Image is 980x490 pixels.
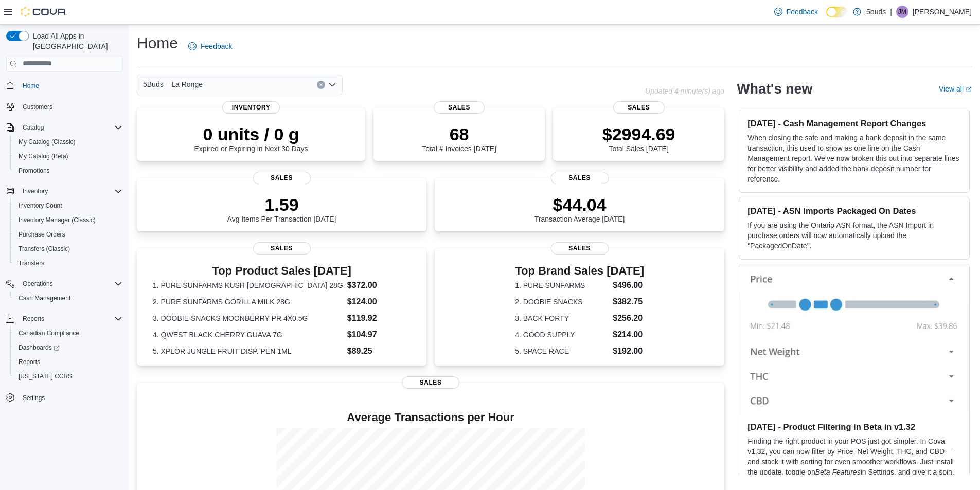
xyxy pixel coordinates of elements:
span: Sales [551,172,609,184]
dd: $89.25 [347,345,411,357]
h3: [DATE] - ASN Imports Packaged On Dates [747,206,961,216]
a: Settings [19,392,49,404]
span: Reports [23,315,44,323]
a: My Catalog (Classic) [14,136,80,148]
a: [US_STATE] CCRS [14,370,76,383]
span: Sales [613,101,665,114]
dt: 1. PURE SUNFARMS [515,280,609,291]
button: Catalog [19,121,48,134]
button: Transfers [10,256,127,270]
p: If you are using the Ontario ASN format, the ASN Import in purchase orders will now automatically... [747,220,961,251]
dt: 4. QWEST BLACK CHERRY GUAVA 7G [153,330,343,340]
h4: Average Transactions per Hour [145,411,716,424]
button: Inventory Count [10,198,127,213]
p: | [890,6,892,18]
dt: 2. PURE SUNFARMS GORILLA MILK 28G [153,297,343,307]
span: Customers [19,100,122,113]
dt: 1. PURE SUNFARMS KUSH [DEMOGRAPHIC_DATA] 28G [153,280,343,291]
button: Open list of options [328,81,336,89]
dd: $256.20 [613,312,644,324]
nav: Complex example [6,74,122,432]
dt: 5. SPACE RACE [515,346,609,356]
input: Dark Mode [826,7,848,17]
span: Cash Management [19,294,70,302]
span: Transfers [14,257,122,269]
svg: External link [966,86,972,93]
span: Promotions [19,167,50,175]
span: Sales [402,376,459,389]
span: Settings [23,394,45,402]
a: Purchase Orders [14,228,69,241]
span: Inventory Count [14,199,122,212]
span: Inventory [19,185,122,197]
span: Canadian Compliance [19,329,79,337]
button: Reports [19,313,48,325]
dd: $372.00 [347,279,411,292]
button: Catalog [2,120,127,135]
span: JM [898,6,906,18]
span: Reports [19,358,40,366]
span: Sales [551,242,609,255]
span: Inventory [222,101,280,114]
h1: Home [137,33,178,53]
h3: [DATE] - Product Filtering in Beta in v1.32 [747,422,961,432]
p: $44.04 [534,194,625,215]
p: $2994.69 [602,124,675,144]
span: Dashboards [14,341,122,354]
button: Promotions [10,164,127,178]
span: Inventory Manager (Classic) [19,216,96,224]
p: 68 [422,124,496,144]
span: Reports [19,313,122,325]
a: Transfers (Classic) [14,243,74,255]
dd: $382.75 [613,296,644,308]
button: Customers [2,99,127,114]
button: Purchase Orders [10,227,127,242]
button: Inventory Manager (Classic) [10,213,127,227]
span: Purchase Orders [19,230,65,239]
span: Transfers (Classic) [19,245,70,253]
h2: What's new [737,81,812,97]
span: Sales [253,172,311,184]
span: My Catalog (Classic) [14,136,122,148]
span: Promotions [14,165,122,177]
a: Dashboards [10,340,127,355]
span: Purchase Orders [14,228,122,241]
div: Expired or Expiring in Next 30 Days [194,124,308,153]
button: Operations [2,277,127,291]
button: Reports [2,312,127,326]
a: Transfers [14,257,48,269]
span: Cash Management [14,292,122,304]
span: Inventory [23,187,48,195]
p: Updated 4 minute(s) ago [645,87,724,95]
span: Reports [14,356,122,368]
button: Inventory [19,185,52,197]
em: Beta Features [815,468,861,476]
span: Inventory Manager (Classic) [14,214,122,226]
a: Promotions [14,165,54,177]
a: View allExternal link [939,85,972,93]
span: Catalog [19,121,122,134]
span: 5Buds – La Ronge [143,78,203,90]
p: 5buds [866,6,886,18]
button: Reports [10,355,127,369]
a: Inventory Count [14,199,66,212]
button: Clear input [317,81,325,89]
button: Transfers (Classic) [10,242,127,256]
p: When closing the safe and making a bank deposit in the same transaction, this used to show as one... [747,133,961,184]
a: Inventory Manager (Classic) [14,214,100,226]
span: Sales [253,242,311,255]
button: [US_STATE] CCRS [10,369,127,384]
div: Total Sales [DATE] [602,124,675,153]
span: Sales [434,101,485,114]
span: My Catalog (Beta) [14,150,122,162]
span: Catalog [23,123,44,132]
h3: Top Brand Sales [DATE] [515,265,644,277]
button: Settings [2,390,127,405]
img: Cova [21,7,67,17]
h3: Top Product Sales [DATE] [153,265,411,277]
dd: $496.00 [613,279,644,292]
span: Feedback [787,7,818,17]
button: Cash Management [10,291,127,305]
span: [US_STATE] CCRS [19,372,72,380]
